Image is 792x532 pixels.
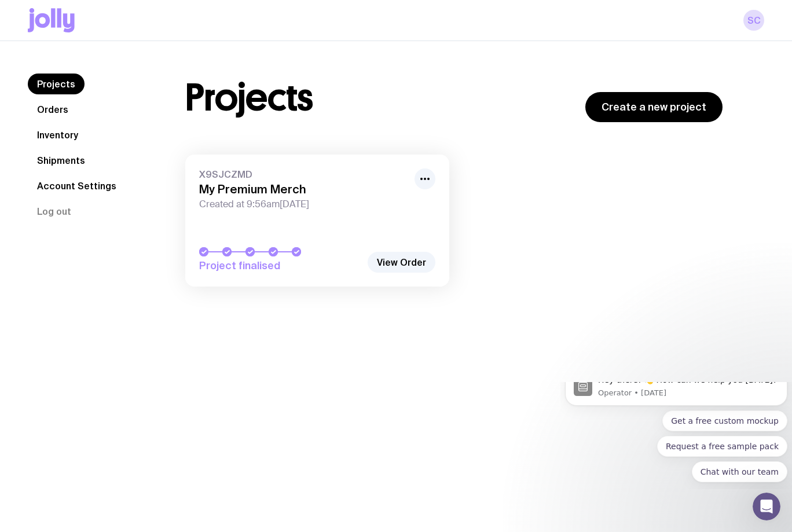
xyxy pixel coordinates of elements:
[185,79,313,116] h1: Projects
[743,10,764,31] a: SC
[38,6,218,16] p: Message from Operator, sent 9w ago
[28,74,85,94] a: Projects
[5,28,227,100] div: Quick reply options
[131,79,227,100] button: Quick reply: Chat with our team
[28,175,126,196] a: Account Settings
[28,124,87,145] a: Inventory
[753,493,780,520] iframe: Intercom live chat
[97,54,227,75] button: Quick reply: Request a free sample pack
[585,92,723,122] a: Create a new project
[28,99,78,120] a: Orders
[185,155,449,287] a: X9SJCZMDMy Premium MerchCreated at 9:56am[DATE]Project finalised
[368,252,435,273] a: View Order
[199,259,361,273] span: Project finalised
[199,182,408,196] h3: My Premium Merch
[28,201,80,222] button: Log out
[102,28,227,49] button: Quick reply: Get a free custom mockup
[199,199,408,210] span: Created at 9:56am[DATE]
[560,382,792,489] iframe: Intercom notifications message
[199,168,408,180] span: X9SJCZMD
[28,150,94,171] a: Shipments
